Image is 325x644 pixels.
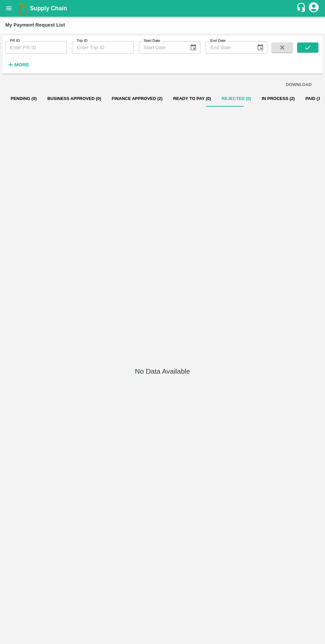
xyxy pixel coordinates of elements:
[210,38,226,44] label: End Date
[30,5,67,12] b: Supply Chain
[296,2,308,14] div: customer-support
[308,1,320,15] div: account of current user
[254,41,267,54] button: Choose date
[14,62,29,67] strong: More
[283,79,314,91] button: DOWNLOAD
[72,41,133,54] input: Enter Trip ID
[168,91,216,107] button: Ready To Pay (0)
[5,91,42,107] button: Pending (0)
[216,91,256,107] button: Rejected (0)
[10,38,20,44] label: PR ID
[5,41,67,54] input: Enter PR ID
[42,91,106,107] button: Business Approved (0)
[77,38,88,44] label: Trip ID
[5,59,31,70] button: More
[17,2,30,15] img: logo
[106,91,168,107] button: Finance Approved (2)
[256,91,300,107] button: In Process (2)
[187,41,200,54] button: Choose date
[1,1,17,16] button: open drawer
[206,41,251,54] input: End Date
[5,21,65,29] div: My Payment Request List
[139,41,184,54] input: Start Date
[144,38,160,44] label: Start Date
[135,367,190,376] h5: No Data Available
[30,4,296,13] a: Supply Chain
